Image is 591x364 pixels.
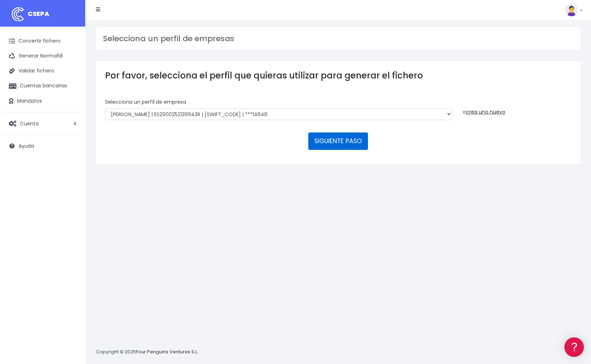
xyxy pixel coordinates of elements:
[4,116,82,131] a: Cuenta
[4,94,82,109] a: Mandatos
[4,64,82,78] a: Validar fichero
[7,141,135,148] div: Facturación
[7,190,135,202] button: Contáctanos
[28,9,49,18] span: CSEPA
[136,348,198,355] a: Four Penguins Ventures S.L.
[7,152,135,163] a: General
[7,181,135,192] a: API
[9,5,27,23] img: logo
[463,98,571,116] div: o
[105,70,571,81] h3: Por favor, selecciona el perfil que quieras utilizar para generar el fichero
[18,142,34,150] span: Ayuda
[20,120,39,127] span: Cuenta
[103,34,573,43] h3: Selecciona un perfil de empresas
[565,4,578,16] img: profile
[4,49,82,64] a: Generar Norma58
[466,108,505,115] a: crea uno nuevo
[7,60,135,71] a: Información general
[7,112,135,123] a: Videotutoriales
[7,123,135,134] a: Perfiles de empresas
[4,34,82,49] a: Convertir fichero
[105,98,186,106] label: Selecciona un perfíl de empresa
[7,90,135,101] a: Formatos
[7,49,135,56] div: Información general
[96,348,199,356] p: Copyright © 2025 .
[7,101,135,112] a: Problemas habituales
[4,138,82,153] a: Ayuda
[308,132,368,150] button: SIGUIENTE PASO
[4,78,82,93] a: Cuentas bancarias
[7,78,135,85] div: Convertir ficheros
[7,170,135,177] div: Programadores
[98,205,137,211] a: POWERED BY ENCHANT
